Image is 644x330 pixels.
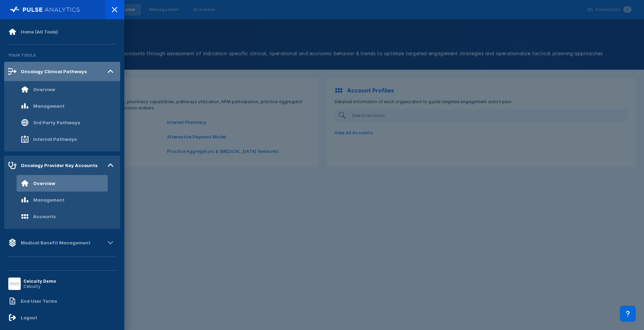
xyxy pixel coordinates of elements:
[21,298,57,304] div: End User Terms
[33,120,80,125] div: 3rd Party Pathways
[21,163,97,168] div: Oncology Provider Key Accounts
[33,103,65,109] div: Management
[33,181,55,186] div: Overview
[21,315,37,320] div: Logout
[620,306,636,322] div: Contact Support
[10,5,80,14] img: pulse-logo-full-white.svg
[4,131,120,147] a: Internal Pathways
[10,279,19,289] img: menu button
[4,175,120,192] a: Overview
[33,214,56,219] div: Accounts
[4,114,120,131] a: 3rd Party Pathways
[23,284,56,289] div: Celcuity
[4,192,120,208] a: Management
[33,197,65,203] div: Management
[21,69,87,74] div: Oncology Clinical Pathways
[4,98,120,114] a: Management
[4,81,120,98] a: Overview
[33,87,55,92] div: Overview
[23,279,56,284] div: Celcuity Demo
[33,136,77,142] div: Internal Pathways
[21,240,90,245] div: Medical Benefit Management
[4,23,120,40] a: Home (All Tools)
[4,208,120,225] a: Accounts
[4,49,120,62] div: Your Tools
[21,29,58,35] div: Home (All Tools)
[4,293,120,309] a: End User Terms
